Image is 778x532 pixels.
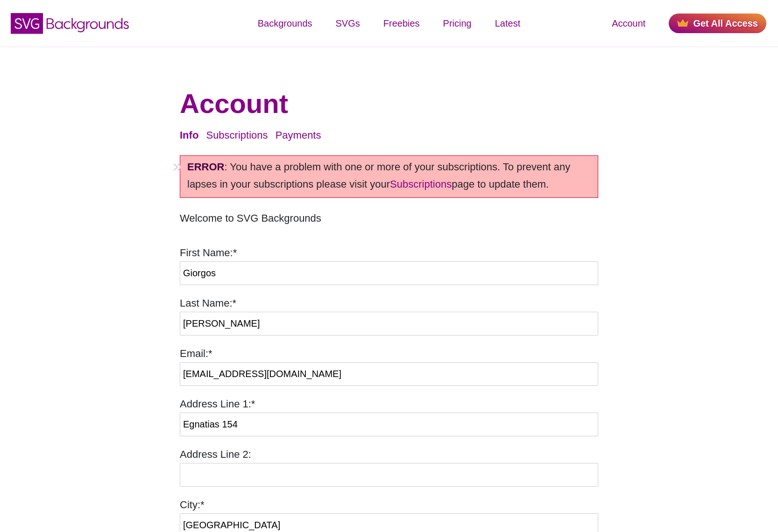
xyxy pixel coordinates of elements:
[180,499,205,511] label: City:*
[180,210,598,227] p: Welcome to SVG Backgrounds
[669,14,766,33] a: Get All Access
[390,178,452,190] a: Subscriptions
[180,398,255,410] label: Address Line 1:*
[187,161,224,173] strong: ERROR
[180,348,212,359] label: Email:*
[180,87,598,120] h1: Account
[483,9,532,37] a: Latest
[180,129,198,141] a: Info
[431,9,483,37] a: Pricing
[246,9,324,37] a: Backgrounds
[187,158,595,193] li: : You have a problem with one or more of your subscriptions. To prevent any lapses in your subscr...
[206,129,268,141] a: Subscriptions
[324,9,372,37] a: SVGs
[180,448,251,460] label: Address Line 2:
[180,297,236,309] label: Last Name:*
[276,129,321,141] a: Payments
[180,247,237,259] label: First Name:*
[600,9,657,37] a: Account
[372,9,431,37] a: Freebies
